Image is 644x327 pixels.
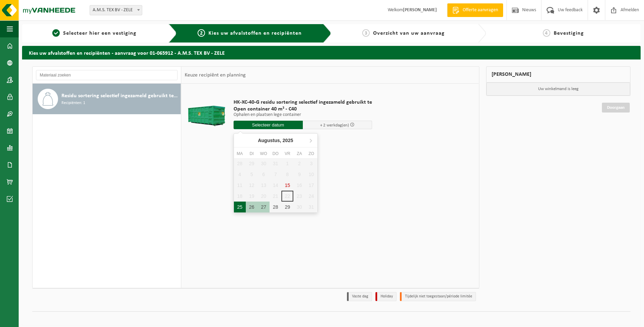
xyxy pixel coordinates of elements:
strong: [PERSON_NAME] [403,7,437,13]
span: Recipiënten: 1 [61,100,85,106]
div: 25 [234,202,246,212]
span: Bevestiging [554,31,584,36]
span: HK-XC-40-G residu sortering selectief ingezameld gebruikt te [234,99,372,106]
i: 2025 [282,138,293,143]
span: Selecteer hier een vestiging [63,31,136,36]
div: Keuze recipiënt en planning [181,67,249,84]
div: do [270,150,281,157]
li: Vaste dag [347,292,372,301]
div: ma [234,150,246,157]
div: [PERSON_NAME] [486,66,631,83]
span: + 2 werkdag(en) [320,123,349,127]
a: Doorgaan [602,103,630,113]
li: Holiday [375,292,397,301]
li: Tijdelijk niet toegestaan/période limitée [400,292,476,301]
div: zo [305,150,317,157]
span: Offerte aanvragen [461,7,500,14]
div: 29 [281,202,293,212]
div: vr [281,150,293,157]
p: Ophalen en plaatsen lege container [234,113,372,117]
div: wo [258,150,270,157]
a: Offerte aanvragen [447,3,503,17]
p: Uw winkelmand is leeg [486,83,630,96]
div: 27 [258,202,270,212]
span: Overzicht van uw aanvraag [373,31,445,36]
span: 3 [362,29,370,37]
span: A.M.S. TEX BV - ZELE [90,5,142,15]
span: 1 [52,29,60,37]
input: Selecteer datum [234,121,303,129]
div: za [293,150,305,157]
span: Residu sortering selectief ingezameld gebruikt textiel (verlaagde heffing) [61,92,179,100]
div: Augustus, [255,135,296,146]
div: 28 [270,202,281,212]
span: A.M.S. TEX BV - ZELE [90,5,142,15]
span: Open container 40 m³ - C40 [234,106,372,113]
span: 4 [543,29,550,37]
input: Materiaal zoeken [36,70,178,80]
span: Kies uw afvalstoffen en recipiënten [208,31,302,36]
button: Residu sortering selectief ingezameld gebruikt textiel (verlaagde heffing) Recipiënten: 1 [33,84,181,114]
span: 2 [198,29,205,37]
h2: Kies uw afvalstoffen en recipiënten - aanvraag voor 01-065912 - A.M.S. TEX BV - ZELE [22,46,641,59]
div: 26 [246,202,258,212]
div: di [246,150,258,157]
a: 1Selecteer hier een vestiging [25,29,163,37]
